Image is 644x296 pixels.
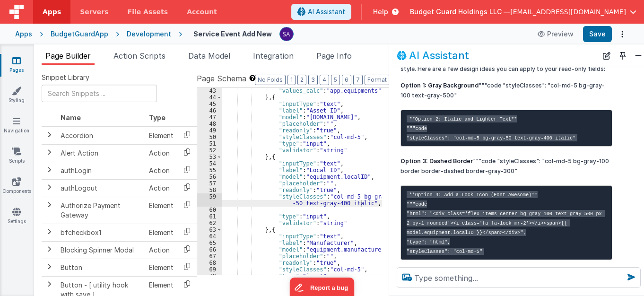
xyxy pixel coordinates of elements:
[400,80,612,100] p: """code "styleClasses": "col-md-5 bg-gray-100 text-gray-500"
[188,51,230,61] span: Data Model
[320,75,329,85] button: 4
[80,7,108,17] span: Servers
[145,127,177,145] td: Element
[197,94,222,101] div: 44
[197,101,222,107] div: 45
[128,7,168,17] span: File Assets
[600,49,613,62] button: New Chat
[57,179,145,197] td: authLogout
[127,29,171,39] div: Development
[532,26,579,42] button: Preview
[145,197,177,224] td: Element
[410,7,636,17] button: Budget Guard Holdings LLC — [EMAIL_ADDRESS][DOMAIN_NAME]
[197,213,222,220] div: 61
[197,147,222,154] div: 52
[291,4,351,20] button: AI Assistant
[145,144,177,162] td: Action
[316,51,352,61] span: Page Info
[365,75,390,85] button: Format
[197,121,222,127] div: 48
[145,259,177,276] td: Element
[197,160,222,167] div: 54
[280,27,293,41] img: 79293985458095ca2ac202dc7eb50dda
[197,260,222,266] div: 68
[407,115,577,141] code: **Option 2: Italic and Lighter Text** """code "styleClasses": "col-md-5 bg-gray-50 text-gray-400 ...
[197,114,222,121] div: 47
[61,113,81,122] span: Name
[331,75,340,85] button: 5
[287,75,296,85] button: 1
[57,127,145,145] td: Accordion
[42,85,157,102] input: Search Snippets ...
[145,179,177,197] td: Action
[197,73,246,84] span: Page Schema
[197,193,222,207] div: 59
[510,7,626,17] span: [EMAIL_ADDRESS][DOMAIN_NAME]
[409,50,469,61] h2: AI Assistant
[197,107,222,114] div: 46
[57,259,145,276] td: Button
[42,73,89,82] span: Snippet Library
[616,27,629,41] button: Options
[145,241,177,259] td: Action
[342,75,351,85] button: 6
[57,241,145,259] td: Blocking Spinner Modal
[197,226,222,233] div: 63
[197,127,222,134] div: 49
[197,87,222,94] div: 43
[373,7,388,17] span: Help
[57,144,145,162] td: Alert Action
[51,29,108,39] div: BudgetGuardApp
[197,187,222,193] div: 58
[197,273,222,279] div: 70
[57,197,145,224] td: Authorize Payment Gateway
[197,233,222,240] div: 64
[308,7,345,17] span: AI Assistant
[45,51,91,61] span: Page Builder
[149,113,165,122] span: Type
[193,30,272,37] h4: Service Event Add New
[57,224,145,241] td: bfcheckbox1
[57,162,145,179] td: authLogin
[197,266,222,273] div: 69
[197,246,222,253] div: 66
[197,134,222,140] div: 50
[197,240,222,246] div: 65
[400,82,479,89] strong: Option 1: Gray Background
[145,224,177,241] td: Element
[197,253,222,260] div: 67
[197,220,222,226] div: 62
[297,75,306,85] button: 2
[407,191,605,255] code: **Option 4: Add a Lock Icon (Font Awesome)** """code "html": "<div class='flex items-center bg-gr...
[400,157,473,165] strong: Option 3: Dashed Border
[308,75,318,85] button: 3
[616,49,629,62] button: Toggle Pin
[253,51,294,61] span: Integration
[353,75,363,85] button: 7
[197,154,222,160] div: 53
[255,75,286,85] button: No Folds
[197,167,222,174] div: 55
[15,29,32,39] div: Apps
[197,140,222,147] div: 51
[197,180,222,187] div: 57
[400,156,612,176] p: """code "styleClasses": "col-md-5 bg-gray-100 border border-dashed border-gray-300"
[145,162,177,179] td: Action
[410,7,510,17] span: Budget Guard Holdings LLC —
[43,7,61,17] span: Apps
[197,174,222,180] div: 56
[583,26,612,42] button: Save
[113,51,165,61] span: Action Scripts
[197,207,222,213] div: 60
